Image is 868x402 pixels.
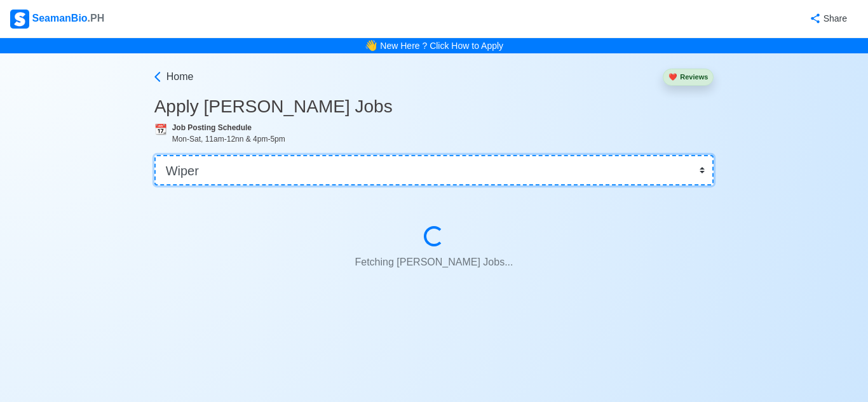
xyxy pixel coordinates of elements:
[10,10,104,29] div: SeamanBio
[10,10,29,29] img: Logo
[154,96,714,117] h3: Apply [PERSON_NAME] Jobs
[380,41,503,51] a: New Here ? Click How to Apply
[668,73,677,81] span: heart
[154,124,167,135] span: calendar
[663,69,714,86] button: heartReviews
[151,69,194,84] a: Home
[363,37,379,55] span: bell
[185,250,684,275] p: Fetching [PERSON_NAME] Jobs...
[172,123,252,132] b: Job Posting Schedule
[88,13,105,23] span: .PH
[172,133,714,145] div: Mon-Sat, 11am-12nn & 4pm-5pm
[166,69,194,84] span: Home
[797,6,858,31] button: Share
